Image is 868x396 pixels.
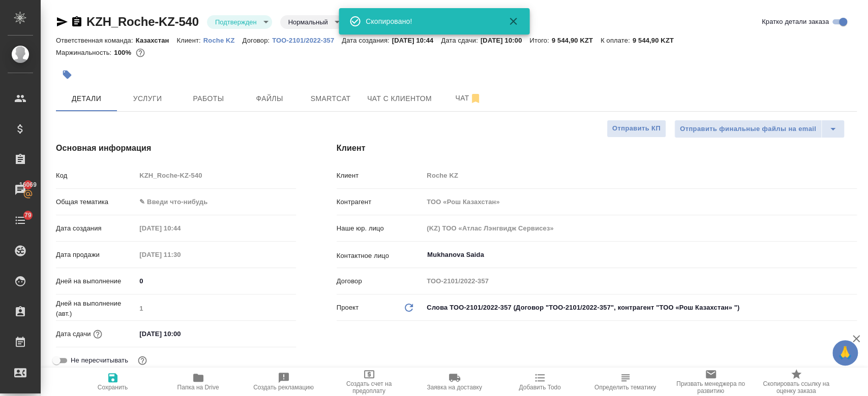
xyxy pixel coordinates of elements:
p: Дата сдачи [56,329,91,339]
span: Добавить Todo [519,384,560,391]
button: Скопировать ссылку на оценку заказа [754,368,839,396]
h4: Клиент [337,142,857,154]
a: 16069 [3,177,38,203]
span: 🙏 [836,342,854,364]
h4: Основная информация [56,142,296,154]
p: Клиент: [176,37,203,44]
p: Договор [337,276,424,286]
p: 9 544,90 KZT [633,37,681,44]
input: Пустое поле [423,221,857,236]
p: Дней на выполнение (авт.) [56,299,136,319]
span: Определить тематику [594,384,656,391]
button: Добавить тэг [56,63,78,86]
span: Кратко детали заказа [762,17,829,27]
input: Пустое поле [136,168,295,183]
button: Включи, если не хочешь, чтобы указанная дата сдачи изменилась после переставления заказа в 'Подтв... [136,354,149,367]
a: Roche KZ [203,36,243,44]
p: Ответственная команда: [56,37,136,44]
span: Детали [62,92,111,105]
div: split button [674,120,845,138]
button: Добавить Todo [497,368,583,396]
p: Казахстан [136,37,177,44]
p: 9 544,90 KZT [552,37,601,44]
p: Итого: [529,37,551,44]
div: Скопировано! [366,16,493,26]
p: Код [56,171,136,181]
p: К оплате: [601,37,633,44]
span: 16069 [13,180,43,190]
input: ✎ Введи что-нибудь [136,274,295,288]
button: Если добавить услуги и заполнить их объемом, то дата рассчитается автоматически [91,327,104,341]
input: Пустое поле [423,274,857,288]
div: Подтвержден [280,15,343,29]
span: Заявка на доставку [427,384,482,391]
p: Roche KZ [203,37,243,44]
div: Слова ТОО-2101/2022-357 (Договор "ТОО-2101/2022-357", контрагент "ТОО «Рош Казахстан» ") [423,299,857,316]
a: KZH_Roche-KZ-540 [86,15,199,28]
button: Заявка на доставку [412,368,497,396]
button: Определить тематику [583,368,668,396]
button: Сохранить [70,368,156,396]
span: Услуги [123,92,172,105]
p: Дата сдачи: [441,37,480,44]
p: Дата продажи [56,250,136,260]
span: Работы [184,92,233,105]
span: Отправить финальные файлы на email [680,123,816,135]
input: Пустое поле [136,301,295,316]
input: Пустое поле [136,221,225,236]
p: Контрагент [337,197,424,207]
p: [DATE] 10:44 [392,37,441,44]
span: Отправить КП [612,123,661,135]
span: Чат с клиентом [367,92,432,105]
span: Скопировать ссылку на оценку заказа [760,380,833,394]
span: Призвать менеджера по развитию [674,380,747,394]
button: Подтвержден [212,18,260,26]
p: Договор: [243,37,273,44]
button: Призвать менеджера по развитию [668,368,754,396]
span: Smartcat [306,92,355,105]
button: Создать счет на предоплату [326,368,412,396]
p: Общая тематика [56,197,136,207]
div: ✎ Введи что-нибудь [136,193,295,211]
p: Дата создания [56,223,136,234]
p: Дней на выполнение [56,276,136,286]
span: 79 [18,210,38,220]
span: Папка на Drive [177,384,219,391]
button: Open [851,254,853,256]
input: Пустое поле [423,194,857,209]
button: Папка на Drive [156,368,241,396]
span: Создать счет на предоплату [333,380,406,394]
span: Создать рекламацию [253,384,314,391]
span: Сохранить [98,384,128,391]
p: Проект [337,303,359,313]
button: Отправить финальные файлы на email [674,120,822,138]
p: Контактное лицо [337,251,424,261]
button: 🙏 [832,340,858,366]
p: Наше юр. лицо [337,223,424,234]
a: 79 [3,208,38,233]
span: Чат [444,92,493,105]
p: Клиент [337,171,424,181]
button: Нормальный [285,18,331,26]
p: Дата создания: [342,37,392,44]
p: ТОО-2101/2022-357 [272,37,342,44]
span: Файлы [245,92,294,105]
svg: Отписаться [469,92,482,105]
button: Отправить КП [607,120,666,138]
p: [DATE] 10:00 [481,37,530,44]
button: Скопировать ссылку [71,16,83,28]
div: ✎ Введи что-нибудь [139,197,283,207]
button: Создать рекламацию [241,368,326,396]
p: Маржинальность: [56,49,114,56]
span: Не пересчитывать [71,355,128,366]
a: ТОО-2101/2022-357 [272,36,342,44]
input: ✎ Введи что-нибудь [136,326,225,341]
input: Пустое поле [423,168,857,183]
div: Подтвержден [207,15,272,29]
button: Закрыть [501,15,525,27]
button: Скопировать ссылку для ЯМессенджера [56,16,68,28]
input: Пустое поле [136,247,225,262]
p: 100% [114,49,134,56]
